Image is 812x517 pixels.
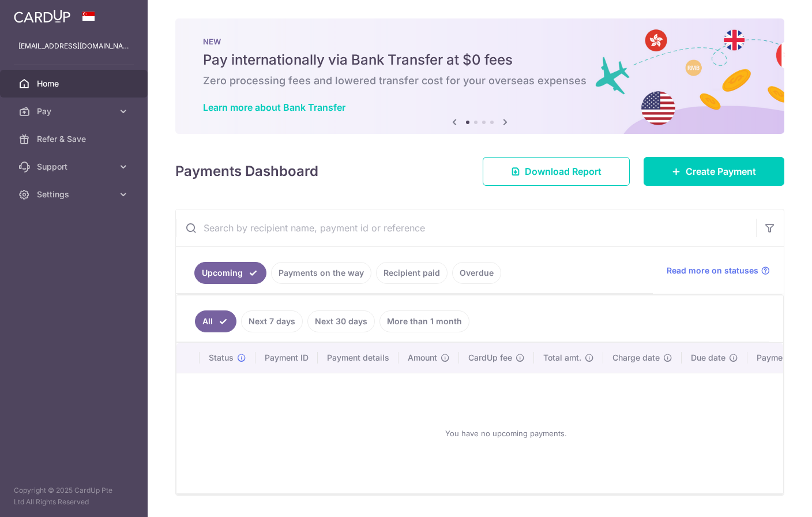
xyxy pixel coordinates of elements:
[667,265,758,276] span: Read more on statuses
[691,352,725,364] span: Due date
[176,209,756,246] input: Search by recipient name, payment id or reference
[194,262,266,284] a: Upcoming
[37,161,113,173] span: Support
[452,262,501,284] a: Overdue
[667,265,770,276] a: Read more on statuses
[37,133,113,145] span: Refer & Save
[525,164,602,178] span: Download Report
[318,343,399,373] th: Payment details
[307,310,375,332] a: Next 30 days
[271,262,371,284] a: Payments on the way
[209,352,234,364] span: Status
[203,102,345,113] a: Learn more about Bank Transfer
[241,310,303,332] a: Next 7 days
[175,161,318,182] h4: Payments Dashboard
[37,189,113,200] span: Settings
[203,37,757,46] p: NEW
[175,18,784,134] img: Bank transfer banner
[14,9,70,23] img: CardUp
[543,352,581,364] span: Total amt.
[18,40,129,52] p: [EMAIL_ADDRESS][DOMAIN_NAME]
[483,157,630,186] a: Download Report
[255,343,318,373] th: Payment ID
[408,352,437,364] span: Amount
[195,310,236,332] a: All
[379,310,469,332] a: More than 1 month
[468,352,512,364] span: CardUp fee
[376,262,448,284] a: Recipient paid
[612,352,660,364] span: Charge date
[37,78,113,89] span: Home
[644,157,784,186] a: Create Payment
[37,106,113,117] span: Pay
[203,74,757,88] h6: Zero processing fees and lowered transfer cost for your overseas expenses
[203,51,757,69] h5: Pay internationally via Bank Transfer at $0 fees
[686,164,756,178] span: Create Payment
